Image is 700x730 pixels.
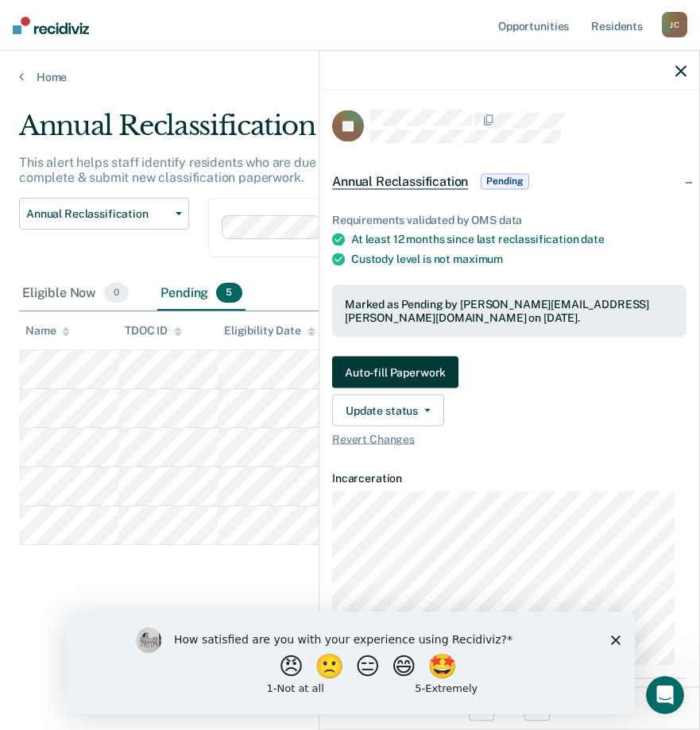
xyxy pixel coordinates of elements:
[332,394,444,426] button: Update status
[13,17,89,34] img: Recidiviz
[351,233,686,246] div: At least 12 months since last reclassification
[19,155,632,185] p: This alert helps staff identify residents who are due for annual custody reclassification and dir...
[646,676,684,714] iframe: Intercom live chat
[19,110,649,155] div: Annual Reclassification
[332,213,686,226] div: Requirements validated by OMS data
[332,173,468,189] span: Annual Reclassification
[224,324,315,338] div: Eligibility Date
[25,324,70,338] div: Name
[332,356,686,388] a: Navigate to form link
[332,471,686,485] dt: Incarceration
[351,253,686,266] div: Custody level is not
[216,283,242,303] span: 5
[345,298,674,325] div: Marked as Pending by [PERSON_NAME][EMAIL_ADDRESS][PERSON_NAME][DOMAIN_NAME] on [DATE].
[332,356,458,388] button: Auto-fill Paperwork
[26,207,169,221] span: Annual Reclassification
[332,432,686,446] span: Revert Changes
[481,173,528,189] span: Pending
[104,283,129,303] span: 0
[66,612,635,714] iframe: Survey by Kim from Recidiviz
[19,70,681,84] a: Home
[662,12,687,37] div: J C
[19,276,132,311] div: Eligible Now
[581,233,604,245] span: date
[453,253,503,265] span: maximum
[157,276,245,311] div: Pending
[125,324,182,338] div: TDOC ID
[319,156,699,207] div: Annual ReclassificationPending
